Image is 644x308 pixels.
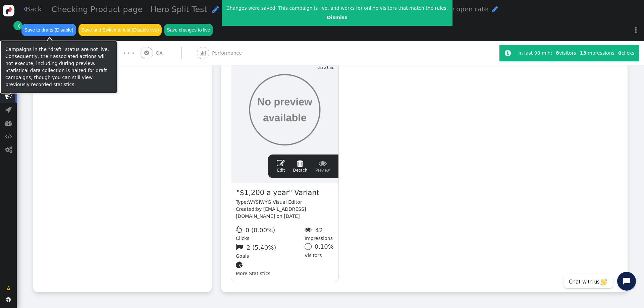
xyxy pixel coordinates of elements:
button: Save and Switch to test (Disable live) [78,24,162,36]
span:  [236,261,245,268]
span: clicks [618,50,634,56]
span:  [293,159,307,167]
span:  [212,5,219,13]
span:  [505,50,511,57]
b: 0 [618,50,622,56]
a: Edit [277,159,285,173]
div: Type: [236,199,334,206]
span:  [17,22,20,29]
span: by [EMAIL_ADDRESS][DOMAIN_NAME] on [DATE] [236,206,306,219]
span: Detach [293,159,307,173]
span: Checking Product page - Hero Split Test [52,5,207,14]
span: 2 (5.40%) [247,244,276,251]
span: WYSIWYG Visual Editor [248,199,302,205]
div: Goals [236,242,305,260]
span:  [277,159,285,167]
div: visitors [554,50,578,57]
div: Clicks [236,225,305,242]
span:  [492,6,498,12]
a: Back [23,4,42,14]
a:  Performance [197,41,257,65]
button: Save changes to live [164,24,213,36]
span:  [6,285,11,292]
a: Dismiss [327,15,347,20]
span:  [305,226,314,233]
span: drag this [317,61,334,70]
div: Campaigns in the "draft" status are not live. Consequently, their associated actions will not exe... [5,46,112,88]
span: 42 [315,227,323,234]
b: 13 [580,50,586,56]
span: "$1,200 a year" Variant [236,187,320,199]
a:  [2,282,15,294]
div: More Statistics [236,260,305,278]
span:  [5,93,12,100]
img: logo-icon.svg [3,5,14,16]
b: 8 [556,50,559,56]
span:  [315,159,330,167]
div: · · · [123,49,134,58]
span:  [236,226,244,233]
span: 0.10% [315,243,334,250]
span: Preview [315,159,330,173]
a: Detach [293,159,307,173]
span: impressions [580,50,614,56]
span:  [236,244,245,251]
div: Impressions [305,225,334,242]
a: ⋮ [628,20,644,40]
span:  [23,6,26,12]
span: QA [156,50,165,57]
span:  [5,120,12,126]
span:  [5,133,12,140]
span: 0 (0.00%) [246,227,275,234]
a:  [13,21,22,30]
span:  [5,106,12,113]
span:  [200,50,206,56]
div: In last 90 min: [519,50,554,57]
button: Save to drafts (Disable) [21,24,76,36]
div: Visitors [305,242,334,260]
span:  [5,146,12,153]
span:  [6,297,11,302]
div: Created: [236,206,334,220]
span: Performance [212,50,245,57]
span:  [144,50,149,56]
a:  QA [141,41,197,65]
a: Preview [315,159,330,173]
